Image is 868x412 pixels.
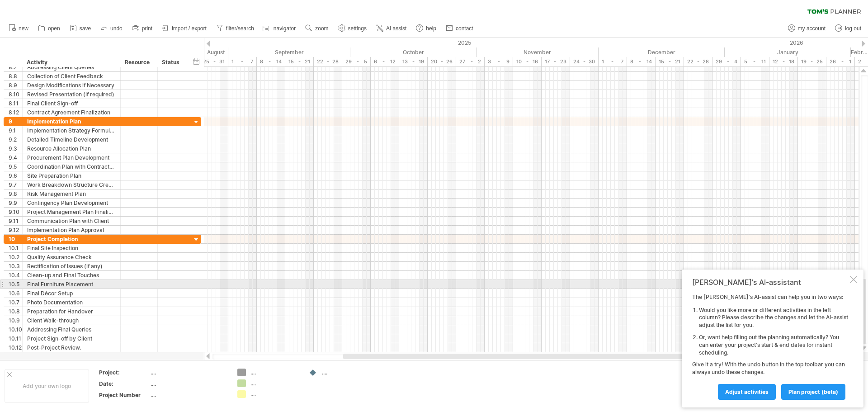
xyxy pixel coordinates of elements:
span: save [80,25,91,32]
div: Coordination Plan with Contractors [27,162,116,171]
div: Final Site Inspection [27,244,116,252]
div: Project Completion [27,235,116,243]
a: open [36,23,63,34]
div: 19 - 25 [798,57,826,66]
span: log out [845,25,861,32]
div: 9 [9,117,22,126]
div: Project Number [99,391,149,399]
div: Addressing Client Queries [27,63,116,71]
span: help [426,25,436,32]
div: November 2025 [476,47,599,57]
a: AI assist [374,23,409,34]
a: plan project (beta) [781,384,845,400]
div: 27 - 2 [456,57,485,66]
div: 10.8 [9,307,22,316]
div: 9.7 [9,180,22,189]
div: Activity [27,58,115,67]
div: 9.8 [9,189,22,198]
div: 8.9 [9,81,22,90]
div: 9.4 [9,153,22,162]
span: open [48,25,60,32]
div: 8.8 [9,72,22,81]
div: 22 - 28 [314,57,342,66]
div: 10.2 [9,253,22,261]
div: 10.5 [9,280,22,289]
div: Work Breakdown Structure Creation [27,180,116,189]
span: import / export [172,25,207,32]
div: 10.11 [9,334,22,343]
div: 9.10 [9,208,22,216]
a: new [6,23,31,34]
a: undo [98,23,125,34]
div: Implementation Strategy Formulation [27,126,116,135]
div: .... [250,390,300,398]
div: 20 - 26 [428,57,456,66]
a: contact [443,23,476,34]
div: 8.10 [9,90,22,99]
a: navigator [261,23,298,34]
a: import / export [160,23,209,34]
div: The [PERSON_NAME]'s AI-assist can help you in two ways: Give it a try! With the undo button in th... [692,294,848,399]
span: navigator [274,25,296,32]
span: contact [456,25,473,32]
span: settings [348,25,367,32]
a: save [67,23,94,34]
div: 10.9 [9,316,22,325]
div: Client Walk-through [27,316,116,325]
div: Implementation Plan Approval [27,226,116,234]
div: Final Décor Setup [27,289,116,298]
div: .... [250,379,300,387]
div: 29 - 4 [712,57,741,66]
div: .... [322,369,371,376]
div: .... [151,391,226,399]
div: 6 - 12 [371,57,399,66]
div: Project Sign-off by Client [27,334,116,343]
div: 10 - 16 [513,57,542,66]
div: Design Modifications if Necessary [27,81,116,90]
div: 9.3 [9,144,22,153]
div: Add your own logo [5,369,89,403]
div: Resource [125,58,152,67]
div: 12 - 18 [769,57,798,66]
div: Clean-up and Final Touches [27,271,116,279]
div: Post-Project Review. [27,343,116,352]
div: Contingency Plan Development [27,199,116,207]
div: 5 - 11 [741,57,769,66]
div: Status [162,58,182,67]
div: 15 - 21 [656,57,684,66]
div: October 2025 [350,47,476,57]
span: new [19,25,28,32]
div: Implementation Plan [27,117,116,126]
a: filter/search [214,23,257,34]
div: 10.7 [9,298,22,307]
div: 10.4 [9,271,22,279]
span: my account [798,25,826,32]
div: [PERSON_NAME]'s AI-assistant [692,278,848,287]
div: Project: [99,369,149,376]
div: Risk Management Plan [27,189,116,198]
div: 25 - 31 [200,57,228,66]
div: Quality Assurance Check [27,253,116,261]
div: September 2025 [228,47,350,57]
div: Project Management Plan Finalization [27,208,116,216]
div: 29 - 5 [342,57,371,66]
div: Detailed Timeline Development [27,135,116,144]
div: Site Preparation Plan [27,171,116,180]
div: 10.12 [9,343,22,352]
div: 8 - 14 [627,57,656,66]
div: 9.6 [9,171,22,180]
div: 9.11 [9,217,22,225]
div: 24 - 30 [570,57,599,66]
div: .... [151,369,226,376]
li: Or, want help filling out the planning automatically? You can enter your project's start & end da... [699,334,848,356]
div: 13 - 19 [399,57,428,66]
div: Procurement Plan Development [27,153,116,162]
span: zoom [315,25,328,32]
div: Date: [99,380,149,388]
div: Preparation for Handover [27,307,116,316]
div: Collection of Client Feedback [27,72,116,81]
div: 10.1 [9,244,22,252]
div: 1 - 7 [228,57,257,66]
div: Final Client Sign-off [27,99,116,108]
div: January 2026 [725,47,851,57]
